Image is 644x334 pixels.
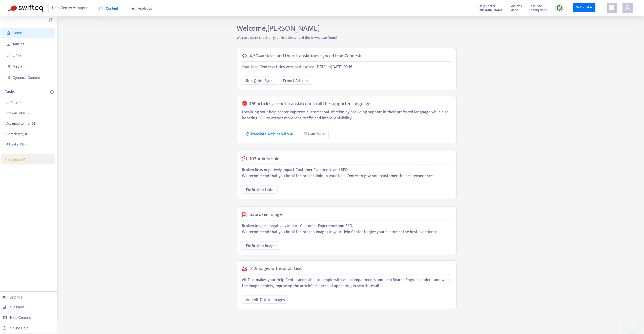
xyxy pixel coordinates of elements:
[50,90,54,94] span: plus-circle
[237,22,320,35] span: Welcome, [PERSON_NAME]
[242,130,297,138] button: Translate Articles with AI
[246,243,277,249] span: Fix Broken Images
[250,212,284,218] h5: 65 broken images
[6,142,26,147] p: All tasks ( 103 )
[13,64,22,68] span: Media
[511,3,522,9] span: Articles
[52,3,88,13] span: Help Center Manager
[7,76,10,79] span: container
[3,305,24,309] a: Glossary
[242,212,247,217] span: file-image
[242,266,247,271] span: picture
[99,6,118,10] span: Content
[7,53,10,57] span: link
[242,167,451,179] p: Broken links negatively impact Customer Experience and SEO. We recommend that you fix all the bro...
[7,31,10,35] span: home
[556,5,563,11] img: sync.dc5367851b00ba804db3.png
[511,8,518,13] strong: 4504
[242,277,451,289] p: Alt Text makes your Help Center accessible to people with visual impairments and help Search Engi...
[3,295,22,299] a: Settings
[625,5,631,11] span: user
[529,8,547,13] strong: [DATE] 09:16
[250,53,361,59] h5: 4,504 articles and their translations synced from Zendesk
[246,131,293,137] div: Translate Articles with AI
[624,314,640,330] iframe: Button to launch messaging window
[249,101,372,107] h5: 469 articles are not translated into all the supported languages
[308,131,325,137] span: Learn More
[7,42,10,46] span: account-book
[242,185,278,194] button: Fix Broken Links
[5,157,25,161] span: Trial Days: 14
[6,110,31,116] p: Broken links ( 103 )
[242,223,451,235] p: Broken images negatively impact Customer Experience and SEO. We recommend that you fix all the br...
[250,156,280,162] h5: 103 broken links
[99,7,103,10] span: book
[250,266,302,272] h5: 512 images without alt text
[6,131,27,137] p: Completed ( 0 )
[242,64,451,70] p: Your Help Center articles were last synced [DATE] at [DATE] 09:16 .
[7,65,10,68] span: file-image
[609,5,615,11] span: appstore
[246,297,285,303] span: Add Alt Text to Images
[8,5,43,12] img: Swifteq
[529,3,542,9] span: Last Sync
[246,78,272,84] span: Run Quick Sync
[246,187,274,193] span: Fix Broken Links
[6,100,22,105] p: Default ( 0 )
[10,316,31,320] span: Help Centers
[131,7,135,10] span: area-chart
[131,6,152,10] span: Analytics
[242,295,287,304] button: Add Alt Text to Images
[300,130,329,138] a: Learn More
[13,42,24,46] span: Articles
[13,31,22,35] span: Home
[13,76,40,80] span: Dynamic Content
[479,7,504,13] a: [DOMAIN_NAME]
[242,77,276,85] button: Run Quick Sync
[242,109,451,121] p: Localizing your help center improves customer satisfaction by providing support in their preferre...
[242,101,247,107] span: global
[573,3,595,12] a: Subscribe
[242,156,247,161] span: close-circle
[242,242,280,250] button: Fix Broken Images
[3,326,28,330] a: Online Help
[242,53,247,59] span: cloud-sync
[283,78,308,84] span: Export Articles
[279,77,312,85] button: Export Articles
[5,89,15,95] p: Tasks
[6,121,36,126] p: Assigned to me ( 103 )
[479,3,495,9] span: Help Center
[13,53,21,57] span: Links
[233,35,461,40] p: We ran a quick check on your Help Center and this is what we found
